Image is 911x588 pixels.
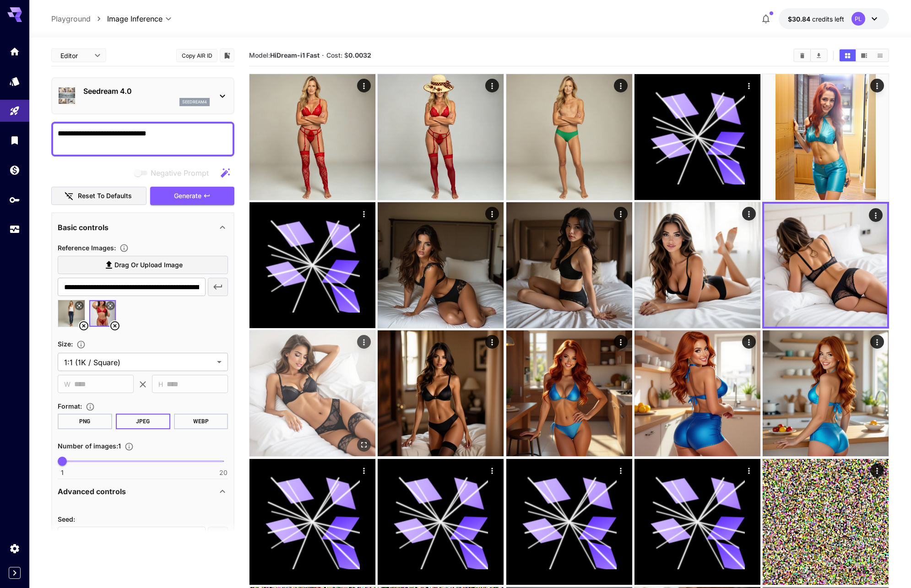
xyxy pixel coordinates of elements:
span: Size : [58,340,73,348]
div: Actions [357,207,371,221]
span: Reference Images : [58,244,116,252]
button: Upload a reference image to guide the result. This is needed for Image-to-Image or Inpainting. Su... [116,243,132,253]
div: Clear AllDownload All [793,49,828,62]
img: 2Q== [763,330,889,456]
img: 2Q== [506,74,632,200]
span: Negative prompts are not compatible with the selected model. [132,167,216,178]
button: Generate [150,187,234,205]
div: Actions [870,79,884,92]
div: Advanced controls [58,502,228,545]
img: 2Q== [763,74,889,200]
span: 1:1 (1K / Square) [64,357,213,368]
button: Show media in grid view [840,49,856,61]
div: Advanced controls [58,480,228,502]
button: Show media in video view [856,49,872,61]
span: Generate [174,190,201,202]
button: Expand sidebar [9,567,21,579]
span: Format : [58,402,82,410]
div: $30.84344 [788,14,844,24]
div: Library [9,135,20,146]
div: Wallet [9,164,20,176]
img: Z [763,459,889,585]
span: Seed : [58,515,75,523]
span: 20 [219,468,228,477]
span: 1 [61,468,64,477]
button: WEBP [174,414,228,429]
button: Specify how many images to generate in a single request. Each image generation will be charged se... [121,442,137,451]
button: Copy AIR ID [176,49,217,62]
button: $30.84344PL [779,8,889,29]
div: Home [9,46,20,57]
div: Playground [9,105,20,117]
img: 9k= [764,204,887,327]
img: Z [249,330,375,456]
button: PNG [58,414,112,429]
div: Actions [613,335,627,349]
span: Model: [249,51,320,59]
div: Basic controls [58,216,228,238]
p: Advanced controls [58,486,126,497]
a: Playground [51,13,91,24]
span: Negative Prompt [151,167,209,178]
div: Actions [485,464,499,477]
span: Drag or upload image [114,259,183,271]
p: Basic controls [58,222,108,233]
nav: breadcrumb [51,13,107,24]
span: W [64,379,70,389]
span: $30.84 [788,15,812,23]
img: Z [378,74,504,200]
button: Download All [811,49,827,61]
button: Clear All [794,49,810,61]
span: H [158,379,163,389]
span: Editor [60,51,89,60]
b: 0.0032 [348,51,371,59]
div: Actions [357,335,371,349]
span: Cost: $ [326,51,371,59]
p: · [322,50,324,61]
span: Number of images : 1 [58,442,121,450]
img: 9k= [378,202,504,328]
img: 2Q== [506,330,632,456]
div: Actions [870,464,884,477]
div: Actions [613,79,627,92]
div: Seedream 4.0seedream4 [58,82,228,110]
label: Drag or upload image [58,256,228,275]
div: Actions [869,208,883,222]
div: Actions [485,335,499,349]
span: Image Inference [107,13,163,24]
div: Actions [485,207,499,221]
img: Z [634,202,760,328]
div: Open in fullscreen [357,438,371,452]
p: Seedream 4.0 [83,86,210,97]
div: Actions [870,335,884,349]
img: Z [506,202,632,328]
div: Actions [613,464,627,477]
p: seedream4 [182,99,207,105]
div: Actions [742,207,756,221]
img: 9k= [378,330,504,456]
button: Show media in list view [872,49,888,61]
button: JPEG [116,414,170,429]
div: API Keys [9,194,20,205]
div: Settings [9,543,20,554]
div: Actions [742,79,756,92]
div: PL [851,12,865,26]
div: Models [9,76,20,87]
button: Reset to defaults [51,187,146,205]
div: Actions [357,79,371,92]
span: credits left [812,15,844,23]
button: Add to library [223,50,231,61]
div: Usage [9,224,20,235]
div: Show media in grid viewShow media in video viewShow media in list view [839,49,889,62]
img: Z [634,330,760,456]
b: HiDream-i1 Fast [270,51,320,59]
button: Adjust the dimensions of the generated image by specifying its width and height in pixels, or sel... [73,340,89,349]
div: Actions [485,79,499,92]
img: Z [249,74,375,200]
div: Actions [613,207,627,221]
div: Actions [742,335,756,349]
button: Choose the file format for the output image. [82,402,98,411]
div: Actions [357,464,371,477]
